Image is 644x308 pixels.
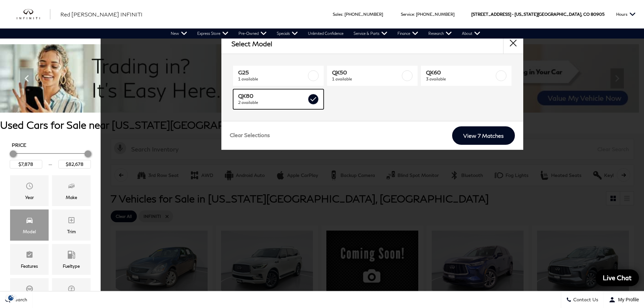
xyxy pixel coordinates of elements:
span: G25 [238,69,307,76]
span: Year [25,180,34,194]
span: 1 available [332,76,400,82]
div: Model [23,228,36,235]
a: Unlimited Confidence [303,28,348,39]
div: FueltypeFueltype [52,244,91,275]
span: Search [10,297,27,303]
a: Finance [392,28,423,39]
a: Service & Parts [348,28,392,39]
a: Live Chat [595,269,639,286]
a: About [457,28,485,39]
a: QX501 available [327,66,418,86]
span: QX60 [426,69,494,76]
span: My Profile [615,297,639,302]
span: Make [67,180,75,194]
span: Features [25,249,34,262]
a: G251 available [233,66,324,86]
a: Pre-Owned [233,28,272,39]
span: Transmission [25,283,34,297]
div: Make [66,194,77,201]
div: Minimum Price [10,150,16,157]
span: 1 available [238,76,307,82]
div: Previous [20,68,34,88]
img: Opt-Out Icon [3,294,19,301]
div: Features [21,262,38,270]
a: infiniti [17,9,50,20]
span: Trim [67,214,75,228]
span: 3 available [426,76,494,82]
a: [STREET_ADDRESS] • [US_STATE][GEOGRAPHIC_DATA], CO 80905 [471,12,604,17]
a: [PHONE_NUMBER] [416,12,454,17]
nav: Main Navigation [166,28,485,39]
span: : [414,12,415,17]
div: Price [10,148,91,169]
input: Minimum [10,160,42,169]
span: Mileage [67,283,75,297]
a: New [166,28,192,39]
span: Service [401,12,414,17]
section: Click to Open Cookie Consent Modal [3,294,19,301]
a: View 7 Matches [452,126,515,145]
a: Red [PERSON_NAME] INFINITI [60,10,143,18]
span: QX80 [238,93,307,99]
a: QX802 available [233,89,324,109]
img: INFINITI [17,9,50,20]
span: 2 available [238,99,307,106]
span: Model [25,214,34,228]
div: Fueltype [63,262,80,270]
span: Sales [333,12,342,17]
span: Live Chat [599,273,635,282]
div: Trim [67,228,76,235]
span: Fueltype [67,249,75,262]
div: FeaturesFeatures [10,244,49,275]
h5: Price [12,142,89,148]
div: MakeMake [52,175,91,206]
button: Open user profile menu [604,291,644,308]
div: ModelModel [10,209,49,240]
a: Specials [272,28,303,39]
div: TrimTrim [52,209,91,240]
span: Contact Us [572,297,598,303]
span: Red [PERSON_NAME] INFINITI [60,11,143,17]
a: Express Store [192,28,233,39]
a: QX603 available [421,66,512,86]
button: close [503,34,523,54]
a: Research [423,28,457,39]
span: QX50 [332,69,400,76]
div: Year [25,194,34,201]
input: Maximum [58,160,91,169]
div: YearYear [10,175,49,206]
span: : [342,12,343,17]
h2: Select Model [231,40,272,47]
div: Maximum Price [85,150,91,157]
a: [PHONE_NUMBER] [344,12,383,17]
a: Clear Selections [230,132,270,140]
